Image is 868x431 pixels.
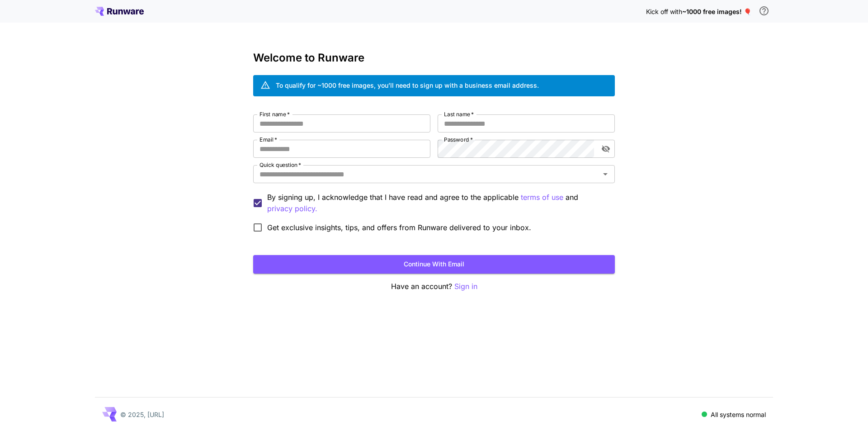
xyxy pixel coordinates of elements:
p: privacy policy. [267,203,317,214]
button: By signing up, I acknowledge that I have read and agree to the applicable and privacy policy. [521,192,563,203]
p: All systems normal [711,410,766,419]
div: To qualify for ~1000 free images, you’ll need to sign up with a business email address. [276,81,539,90]
label: Email [259,136,277,143]
p: By signing up, I acknowledge that I have read and agree to the applicable and [267,192,608,214]
button: Continue with email [253,255,615,274]
button: Sign in [454,281,477,292]
h3: Welcome to Runware [253,52,615,64]
label: Password [444,136,473,143]
button: Open [599,168,612,180]
label: Quick question [259,161,301,169]
label: Last name [444,110,474,118]
p: terms of use [521,192,563,203]
button: toggle password visibility [598,141,614,157]
p: © 2025, [URL] [120,410,164,419]
p: Have an account? [253,281,615,292]
label: First name [259,110,290,118]
span: ~1000 free images! 🎈 [682,8,751,15]
span: Kick off with [646,8,682,15]
span: Get exclusive insights, tips, and offers from Runware delivered to your inbox. [267,222,531,233]
button: By signing up, I acknowledge that I have read and agree to the applicable terms of use and [267,203,317,214]
button: In order to qualify for free credit, you need to sign up with a business email address and click ... [755,2,773,20]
